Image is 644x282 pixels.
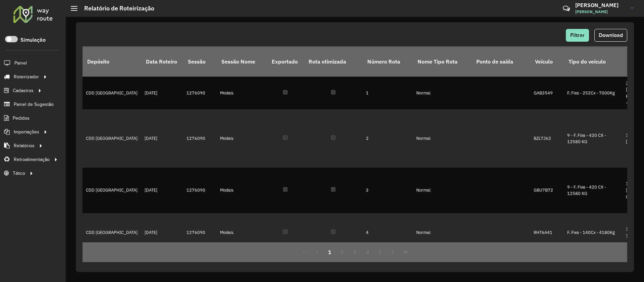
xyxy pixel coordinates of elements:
td: CDD [GEOGRAPHIC_DATA] [83,109,141,168]
td: 1276090 [183,168,217,213]
td: 2 [363,109,413,168]
td: 3 [363,168,413,213]
td: 9 - F. Fixa - 420 CX - 12580 KG [564,168,623,213]
span: Cadastros [13,87,34,94]
td: 9 - F. Fixa - 420 CX - 12580 KG [564,109,623,168]
td: 1276090 [183,109,217,168]
th: Exportado [267,46,304,77]
th: Depósito [83,46,141,77]
td: Modais [217,168,267,213]
td: Modais [217,77,267,109]
th: Veículo [530,46,564,77]
th: Número Rota [363,46,413,77]
th: Data Roteiro [141,46,183,77]
td: BZL7J62 [530,109,564,168]
button: 5 [374,246,387,258]
td: [DATE] [141,77,183,109]
button: 3 [348,246,361,258]
th: Rota otimizada [304,46,363,77]
span: Importações [14,128,39,135]
td: Normal [413,109,472,168]
a: Contato Rápido [559,1,574,16]
span: Retroalimentação [14,156,50,163]
button: Next Page [386,246,399,258]
td: F. Fixa - 140Cx - 4180Kg [564,213,623,252]
td: Normal [413,77,472,109]
button: 2 [336,246,348,258]
th: Sessão [183,46,217,77]
label: Simulação [20,36,46,44]
td: 1276090 [183,77,217,109]
span: Tático [13,170,25,177]
td: 4 [363,213,413,252]
td: [DATE] [141,213,183,252]
button: Download [594,29,627,42]
span: Download [599,32,623,38]
td: CDD [GEOGRAPHIC_DATA] [83,213,141,252]
td: GBU7B72 [530,168,564,213]
td: GAB3549 [530,77,564,109]
td: [DATE] [141,109,183,168]
span: Filtrar [570,32,585,38]
td: CDD [GEOGRAPHIC_DATA] [83,168,141,213]
button: 1 [323,246,336,258]
span: Painel [14,59,27,67]
td: F. Fixa - 252Cx - 7000Kg [564,77,623,109]
td: 1276090 [183,213,217,252]
td: [DATE] [141,168,183,213]
td: Modais [217,109,267,168]
span: Pedidos [13,115,30,122]
th: Nome Tipo Rota [413,46,472,77]
span: Roteirizador [14,73,39,80]
button: Last Page [399,246,412,258]
td: CDD [GEOGRAPHIC_DATA] [83,77,141,109]
span: Painel de Sugestão [14,101,54,108]
td: 1 [363,77,413,109]
span: [PERSON_NAME] [575,9,626,15]
td: Normal [413,213,472,252]
th: Sessão Nome [217,46,267,77]
th: Tipo do veículo [564,46,623,77]
th: Ponto de saída [472,46,530,77]
h2: Relatório de Roteirização [77,5,154,12]
span: Relatórios [14,142,35,149]
button: Filtrar [566,29,589,42]
h3: [PERSON_NAME] [575,2,626,8]
td: Modais [217,213,267,252]
button: 4 [361,246,374,258]
td: Normal [413,168,472,213]
td: RHT6A41 [530,213,564,252]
